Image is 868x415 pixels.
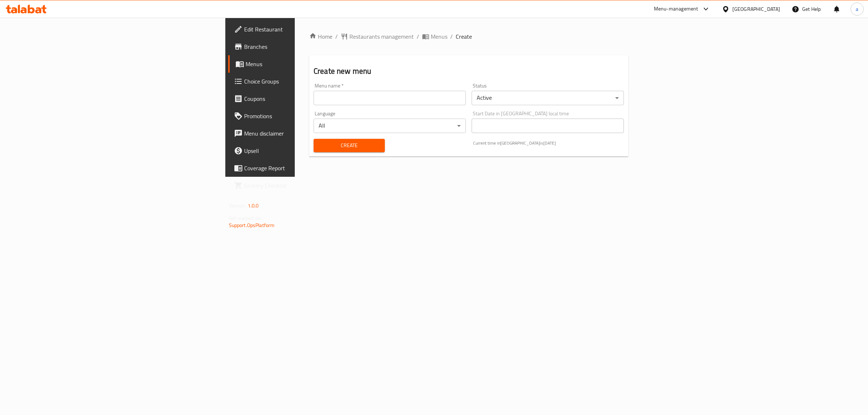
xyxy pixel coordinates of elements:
[229,221,275,230] a: Support.OpsPlatform
[228,38,370,55] a: Branches
[244,42,365,51] span: Branches
[244,25,365,34] span: Edit Restaurant
[314,119,466,133] div: All
[244,164,365,172] span: Coverage Report
[229,201,247,210] span: Version:
[228,159,370,177] a: Coverage Report
[472,91,624,105] div: Active
[244,129,365,138] span: Menu disclaimer
[456,32,472,41] span: Create
[228,90,370,107] a: Coupons
[228,142,370,159] a: Upsell
[228,21,370,38] a: Edit Restaurant
[228,107,370,125] a: Promotions
[309,32,628,41] nav: breadcrumb
[417,32,419,41] li: /
[244,77,365,86] span: Choice Groups
[732,5,780,13] div: [GEOGRAPHIC_DATA]
[244,146,365,155] span: Upsell
[431,32,447,41] span: Menus
[248,201,259,210] span: 1.0.0
[228,177,370,194] a: Grocery Checklist
[319,141,379,150] span: Create
[473,140,624,146] p: Current time in [GEOGRAPHIC_DATA] is [DATE]
[314,139,385,152] button: Create
[654,5,698,13] div: Menu-management
[314,91,466,105] input: Please enter Menu name
[228,55,370,73] a: Menus
[228,125,370,142] a: Menu disclaimer
[856,5,858,13] span: a
[422,32,447,41] a: Menus
[228,73,370,90] a: Choice Groups
[314,66,624,77] h2: Create new menu
[229,213,262,223] span: Get support on:
[450,32,453,41] li: /
[349,32,414,41] span: Restaurants management
[244,181,365,190] span: Grocery Checklist
[244,112,365,120] span: Promotions
[246,60,365,68] span: Menus
[341,32,414,41] a: Restaurants management
[244,94,365,103] span: Coupons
